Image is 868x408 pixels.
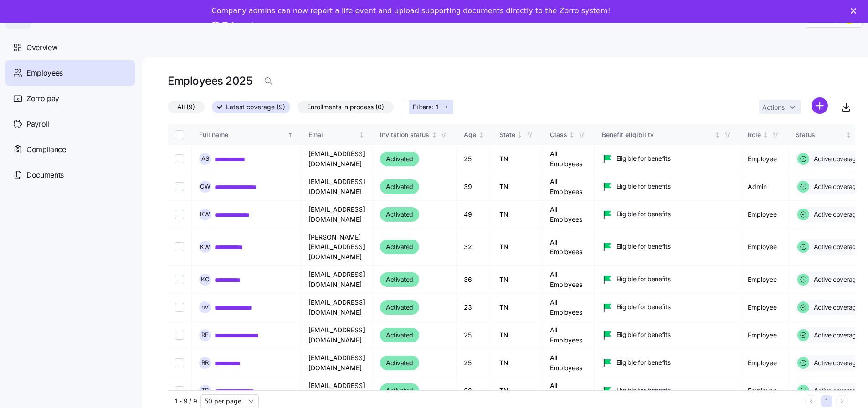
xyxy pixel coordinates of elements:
[543,229,595,266] td: All Employees
[26,118,49,130] span: Payroll
[301,266,373,294] td: [EMAIL_ADDRESS][DOMAIN_NAME]
[301,349,373,377] td: [EMAIL_ADDRESS][DOMAIN_NAME]
[200,211,210,217] span: K W
[478,132,484,138] div: Not sorted
[5,86,135,111] a: Zorro pay
[175,358,184,367] input: Select record 8
[492,377,543,405] td: TN
[811,154,860,163] span: Active coverage
[409,100,453,114] button: Filters: 1
[201,304,209,310] span: n V
[175,275,184,284] input: Select record 5
[616,330,671,339] span: Eligible for benefits
[821,395,832,407] button: 1
[759,100,801,114] button: Actions
[805,395,817,407] button: Previous page
[386,209,413,220] span: Activated
[616,209,671,219] span: Eligible for benefits
[543,294,595,321] td: All Employees
[812,97,828,114] svg: add icon
[457,124,492,145] th: AgeNot sorted
[492,145,543,173] td: TN
[175,130,184,139] input: Select all records
[5,111,135,137] a: Payroll
[26,144,66,155] span: Compliance
[457,294,492,321] td: 23
[811,358,860,367] span: Active coverage
[359,132,365,138] div: Not sorted
[301,173,373,201] td: [EMAIL_ADDRESS][DOMAIN_NAME]
[616,302,671,311] span: Eligible for benefits
[851,8,860,14] div: Close
[5,60,135,86] a: Employees
[301,321,373,349] td: [EMAIL_ADDRESS][DOMAIN_NAME]
[740,173,788,201] td: Admin
[740,377,788,405] td: Employee
[740,145,788,173] td: Employee
[175,303,184,312] input: Select record 6
[492,349,543,377] td: TN
[307,101,384,113] span: Enrollments in process (0)
[26,67,63,79] span: Employees
[5,35,135,60] a: Overview
[386,330,413,341] span: Activated
[308,130,357,140] div: Email
[431,132,437,138] div: Not sorted
[492,173,543,201] td: TN
[740,294,788,321] td: Employee
[26,42,57,53] span: Overview
[386,357,413,368] span: Activated
[5,162,135,188] a: Documents
[201,332,209,338] span: R E
[26,93,59,104] span: Zorro pay
[212,6,611,15] div: Company admins can now report a life event and upload supporting documents directly to the Zorro ...
[543,266,595,294] td: All Employees
[796,130,844,140] div: Status
[492,321,543,349] td: TN
[811,275,860,284] span: Active coverage
[457,321,492,349] td: 25
[492,229,543,266] td: TN
[301,201,373,229] td: [EMAIL_ADDRESS][DOMAIN_NAME]
[5,137,135,162] a: Compliance
[386,385,413,396] span: Activated
[595,124,740,145] th: Benefit eligibilityNot sorted
[740,201,788,229] td: Employee
[301,145,373,173] td: [EMAIL_ADDRESS][DOMAIN_NAME]
[175,331,184,340] input: Select record 7
[212,21,269,31] a: Take a tour
[413,102,438,112] span: Filters: 1
[836,395,848,407] button: Next page
[550,130,567,140] div: Class
[301,294,373,321] td: [EMAIL_ADDRESS][DOMAIN_NAME]
[616,154,671,163] span: Eligible for benefits
[811,386,860,395] span: Active coverage
[543,173,595,201] td: All Employees
[616,242,671,251] span: Eligible for benefits
[200,244,210,250] span: K W
[616,358,671,367] span: Eligible for benefits
[492,201,543,229] td: TN
[168,74,252,88] h1: Employees 2025
[457,266,492,294] td: 36
[616,182,671,191] span: Eligible for benefits
[811,210,860,219] span: Active coverage
[373,124,457,145] th: Invitation statusNot sorted
[199,130,286,140] div: Full name
[380,130,429,140] div: Invitation status
[492,124,543,145] th: StateNot sorted
[762,104,785,111] span: Actions
[175,242,184,251] input: Select record 4
[543,321,595,349] td: All Employees
[492,294,543,321] td: TN
[175,397,197,406] span: 1 - 9 / 9
[457,349,492,377] td: 25
[200,184,211,189] span: C W
[26,169,64,181] span: Documents
[386,274,413,285] span: Activated
[740,229,788,266] td: Employee
[175,210,184,219] input: Select record 3
[201,360,209,366] span: R R
[386,153,413,164] span: Activated
[714,132,721,138] div: Not sorted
